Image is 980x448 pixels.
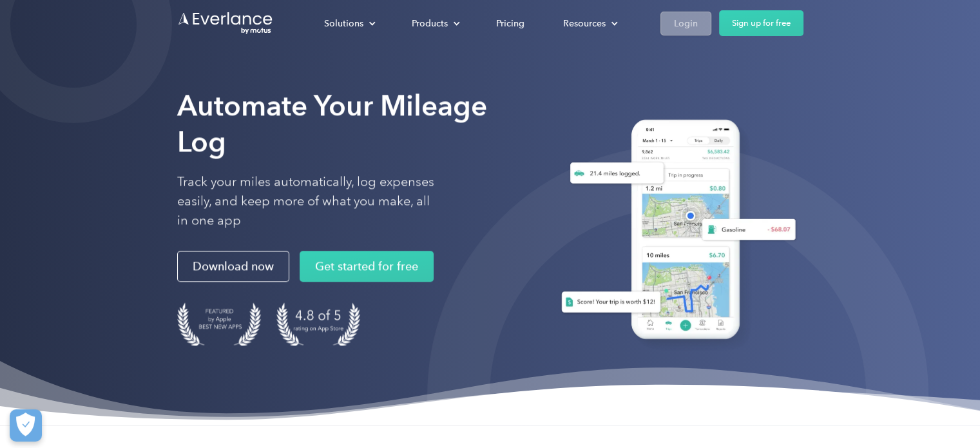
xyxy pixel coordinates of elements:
[177,302,261,346] img: Badge for Featured by Apple Best New Apps
[177,88,487,159] strong: Automate Your Mileage Log
[177,172,435,230] p: Track your miles automatically, log expenses easily, and keep more of what you make, all in one app
[300,251,434,282] a: Get started for free
[399,12,470,35] div: Products
[483,12,537,35] a: Pricing
[10,409,42,442] button: Cookies Settings
[324,15,363,32] div: Solutions
[660,12,711,35] a: Login
[412,15,448,32] div: Products
[674,15,698,32] div: Login
[177,251,289,282] a: Download now
[496,15,524,32] div: Pricing
[563,15,606,32] div: Resources
[311,12,386,35] div: Solutions
[177,11,274,35] a: Go to homepage
[550,12,628,35] div: Resources
[276,302,360,346] img: 4.9 out of 5 stars on the app store
[546,110,803,354] img: Everlance, mileage tracker app, expense tracking app
[719,10,803,36] a: Sign up for free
